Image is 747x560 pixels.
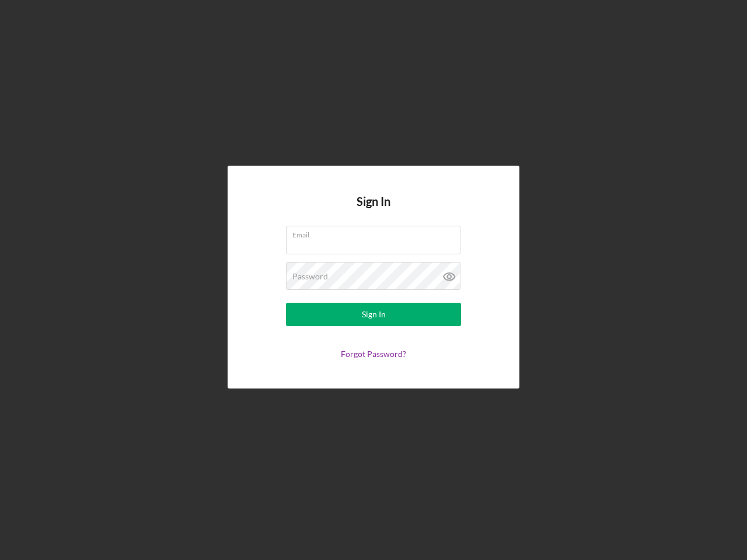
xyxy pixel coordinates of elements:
button: Sign In [286,303,461,326]
label: Email [292,226,460,239]
h4: Sign In [357,195,390,226]
label: Password [292,272,328,281]
div: Sign In [362,303,386,326]
a: Forgot Password? [341,349,406,359]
